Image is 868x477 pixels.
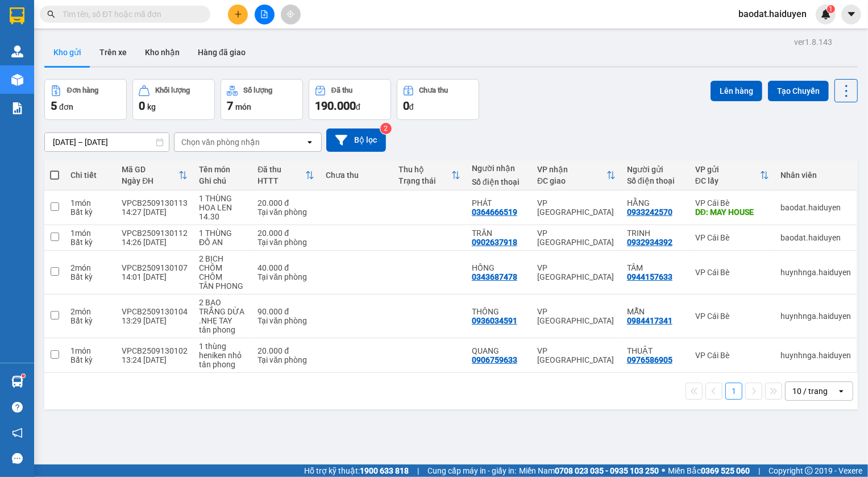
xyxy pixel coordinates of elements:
[356,102,360,111] span: đ
[122,165,178,174] div: Mã GD
[695,208,769,217] div: DĐ: MAY HOUSE
[122,198,188,208] div: VPCB2509130113
[147,102,156,111] span: kg
[821,9,831,19] img: icon-new-feature
[258,165,305,174] div: Đã thu
[537,165,607,174] div: VP nhận
[132,79,215,120] button: Khối lượng0kg
[829,5,833,13] span: 1
[11,45,23,57] img: warehouse-icon
[252,160,320,190] th: Toggle SortBy
[11,102,23,114] img: solution-icon
[139,99,145,113] span: 0
[427,464,516,477] span: Cung cấp máy in - giấy in:
[780,171,851,180] div: Nhân viên
[472,229,526,238] div: TRÂN
[472,272,517,281] div: 0343687478
[228,5,248,24] button: plus
[472,263,526,272] div: HỒNG
[258,307,314,316] div: 90.000 đ
[199,238,246,247] div: ĐỒ AN
[51,99,57,113] span: 5
[627,176,684,185] div: Số điện thoại
[258,229,314,238] div: 20.000 đ
[315,99,356,113] span: 190.000
[70,346,110,355] div: 1 món
[695,233,769,242] div: VP Cái Bè
[780,268,851,277] div: huynhnga.haiduyen
[11,74,23,86] img: warehouse-icon
[59,102,73,111] span: đơn
[380,123,392,134] sup: 2
[695,312,769,321] div: VP Cái Bè
[70,198,110,208] div: 1 món
[627,316,672,325] div: 0984417341
[44,39,90,66] button: Kho gửi
[70,171,110,180] div: Chi tiết
[472,208,517,217] div: 0364666519
[403,99,409,113] span: 0
[122,346,188,355] div: VPCB2509130102
[136,39,189,66] button: Kho nhận
[472,316,517,325] div: 0936034591
[199,360,246,369] div: tân phong
[780,312,851,321] div: huynhnga.haiduyen
[235,102,251,111] span: món
[45,133,169,151] input: Select a date range.
[309,79,391,120] button: Đã thu190.000đ
[221,79,303,120] button: Số lượng7món
[243,86,272,94] div: Số lượng
[255,5,275,24] button: file-add
[70,229,110,238] div: 1 món
[326,171,387,180] div: Chưa thu
[780,233,851,242] div: baodat.haiduyen
[627,307,684,316] div: MẪN
[472,198,526,208] div: PHÁT
[12,402,23,413] span: question-circle
[472,346,526,355] div: QUANG
[662,468,665,473] span: ⚪️
[472,355,517,364] div: 0906759633
[805,467,813,475] span: copyright
[70,307,110,316] div: 2 món
[199,254,246,281] div: 2 BỊCH CHÔM CHÔM
[827,5,835,13] sup: 1
[695,165,760,174] div: VP gửi
[768,81,829,101] button: Tạo Chuyến
[537,198,616,217] div: VP [GEOGRAPHIC_DATA]
[627,238,672,247] div: 0932934392
[258,355,314,364] div: Tại văn phòng
[695,268,769,277] div: VP Cái Bè
[758,464,760,477] span: |
[258,208,314,217] div: Tại văn phòng
[70,316,110,325] div: Bất kỳ
[304,464,409,477] span: Hỗ trợ kỹ thuật:
[258,316,314,325] div: Tại văn phòng
[260,10,268,18] span: file-add
[281,5,301,24] button: aim
[227,99,233,113] span: 7
[199,165,246,174] div: Tên món
[537,229,616,247] div: VP [GEOGRAPHIC_DATA]
[725,383,742,400] button: 1
[794,36,832,48] div: ver 1.8.143
[837,387,846,396] svg: open
[122,307,188,316] div: VPCB2509130104
[417,464,419,477] span: |
[537,346,616,364] div: VP [GEOGRAPHIC_DATA]
[627,355,672,364] div: 0976586905
[122,208,188,217] div: 14:27 [DATE]
[420,86,448,94] div: Chưa thu
[70,263,110,272] div: 2 món
[472,307,526,316] div: THÔNG
[122,263,188,272] div: VPCB2509130107
[627,229,684,238] div: TRINH
[690,160,775,190] th: Toggle SortBy
[199,229,246,238] div: 1 THÙNG
[44,79,127,120] button: Đơn hàng5đơn
[397,79,479,120] button: Chưa thu0đ
[326,128,386,152] button: Bộ lọc
[399,165,451,174] div: Thu hộ
[199,194,246,212] div: 1 THÙNG HOA LEN
[70,355,110,364] div: Bất kỳ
